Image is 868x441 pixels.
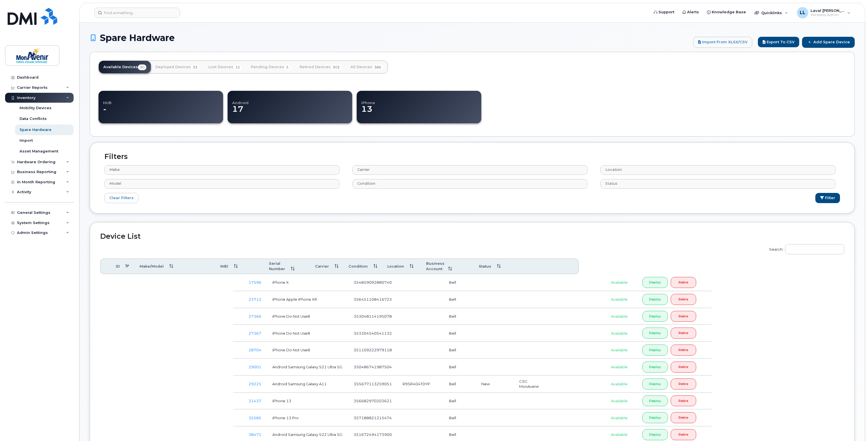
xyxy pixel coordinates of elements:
a: 28704 [249,348,261,352]
th: ID: activate to sort column descending [111,259,134,274]
span: Available [611,331,628,335]
td: CSC MonAvenir [514,376,553,393]
a: Retire [671,412,696,423]
a: Lost Devices15 [204,61,246,73]
a: Retire [671,429,696,440]
td: iPhone Do Not Use8 [267,325,349,342]
a: Available Devices30 [99,61,151,73]
td: 354859092880740 [349,274,397,291]
a: 29001 [249,365,261,369]
th: Serial Number: activate to sort column ascending [264,259,310,274]
a: Retire [671,345,696,356]
span: Available [611,297,628,302]
span: Available [611,416,628,420]
th: Make/Model: activate to sort column ascending [134,259,215,274]
a: Deploy [642,345,668,356]
h1: Spare Hardware [90,33,690,43]
a: Retire [671,362,696,373]
th: IMEI: activate to sort column ascending [215,259,264,274]
td: R95R404T0YP [397,376,444,393]
td: 350486741987504 [349,359,397,376]
td: New [476,376,514,393]
a: Retire [671,328,696,339]
label: Search: [766,240,844,256]
h4: HUB [103,95,218,105]
span: Available [611,399,628,403]
a: 27366 [249,314,261,319]
th: Carrier: activate to sort column ascending [310,259,343,274]
th: Location: activate to sort column ascending [382,259,421,274]
a: Add Spare Device [802,37,855,48]
span: Available [611,432,628,437]
a: Pending Devices5 [246,61,295,73]
a: 29225 [249,382,261,386]
td: Bell [444,291,476,308]
a: Deploy [642,429,668,440]
dd: 17 [232,105,347,119]
button: Export to CSV [758,37,799,47]
td: Bell [444,325,476,342]
a: Deploy [642,311,668,322]
a: Retire [671,311,696,322]
span: 386 [372,64,383,70]
td: iPhone Apple iPhone XR [267,291,349,308]
span: 15 [233,64,242,70]
a: Deploy [642,412,668,423]
a: 23712 [249,297,261,302]
span: Available [611,314,628,319]
a: Deploy [642,294,668,305]
span: 33 [191,64,199,70]
dd: - [103,105,218,119]
td: 356682970203621 [349,393,397,410]
span: 30 [138,64,146,70]
h2: Device List [100,233,844,240]
td: iPhone 13 Pro [267,409,349,426]
a: 17596 [249,280,261,285]
td: 353048114195078 [349,308,397,325]
td: Android Samsung Galaxy A11 [267,376,349,393]
button: Filter [815,193,840,203]
td: iPhone X [267,274,349,291]
a: Retire [671,395,696,406]
a: Deploy [642,378,668,390]
a: Retired Devices303 [295,61,346,73]
a: 35585 [249,416,261,420]
td: 353304540541132 [349,325,397,342]
span: 303 [331,64,341,70]
h4: Android [232,95,347,105]
a: Deploy [642,328,668,339]
th: Status: activate to sort column ascending [474,259,506,274]
a: Deployed Devices33 [151,61,204,73]
a: Deploy [642,277,668,288]
a: Retire [671,294,696,305]
td: Bell [444,393,476,410]
a: Retire [671,378,696,390]
td: Bell [444,359,476,376]
a: All Devices386 [346,61,388,73]
td: Bell [444,342,476,359]
a: Deploy [642,362,668,373]
td: 357188821215474 [349,409,397,426]
span: Available [611,348,628,352]
input: Search: [785,244,844,254]
dd: 13 [361,105,481,119]
td: iPhone Do Not Use8 [267,342,349,359]
span: Available [611,382,628,386]
td: Bell [444,376,476,393]
td: Bell [444,409,476,426]
td: Bell [444,308,476,325]
a: 31437 [249,399,261,403]
a: 38471 [249,432,261,437]
a: Deploy [642,395,668,406]
span: 5 [284,64,290,70]
h4: iPhone [361,95,481,105]
a: Clear Filters [104,193,138,203]
td: 356451108416723 [349,291,397,308]
td: 351109222979118 [349,342,397,359]
td: iPhone 13 [267,393,349,410]
td: Bell [444,274,476,291]
span: Available [611,280,628,285]
th: Business Account: activate to sort column ascending [421,259,474,274]
a: Import from XLSX/CSV [693,37,752,48]
span: Available [611,365,628,369]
